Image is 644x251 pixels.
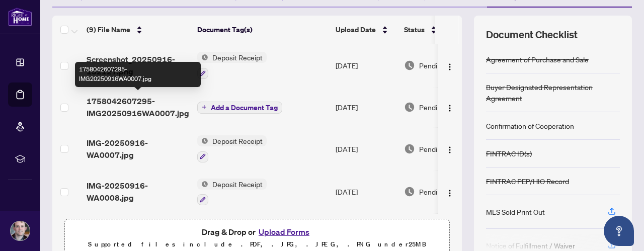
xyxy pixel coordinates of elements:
[197,179,208,190] img: Status Icon
[486,120,574,131] div: Confirmation of Cooperation
[442,99,458,115] button: Logo
[197,52,267,79] button: Status IconDeposit Receipt
[404,186,415,197] img: Document Status
[75,62,201,87] div: 1758042607295-IMG20250916WA0007.jpg
[442,184,458,200] button: Logo
[442,57,458,73] button: Logo
[208,179,267,190] span: Deposit Receipt
[446,63,454,71] img: Logo
[197,102,282,114] button: Add a Document Tag
[419,60,469,71] span: Pending Review
[332,127,400,171] td: [DATE]
[208,135,267,146] span: Deposit Receipt
[11,221,30,240] img: Profile Icon
[486,176,569,187] div: FINTRAC PEP/HIO Record
[486,148,532,159] div: FINTRAC ID(s)
[197,135,267,162] button: Status IconDeposit Receipt
[208,52,267,63] span: Deposit Receipt
[193,16,332,44] th: Document Tag(s)
[256,225,312,238] button: Upload Forms
[446,104,454,112] img: Logo
[87,95,189,119] span: 1758042607295-IMG20250916WA0007.jpg
[71,238,443,250] p: Supported files include .PDF, .JPG, .JPEG, .PNG under 25 MB
[332,87,400,127] td: [DATE]
[442,141,458,157] button: Logo
[211,104,278,111] span: Add a Document Tag
[604,216,634,246] button: Open asap
[87,180,189,204] span: IMG-20250916-WA0008.jpg
[400,16,486,44] th: Status
[202,225,312,238] span: Drag & Drop or
[404,143,415,154] img: Document Status
[486,206,545,217] div: MLS Sold Print Out
[404,102,415,113] img: Document Status
[332,16,400,44] th: Upload Date
[332,44,400,87] td: [DATE]
[419,143,469,154] span: Pending Review
[486,81,620,104] div: Buyer Designated Representation Agreement
[486,54,589,65] div: Agreement of Purchase and Sale
[83,16,193,44] th: (9) File Name
[404,24,425,35] span: Status
[197,101,282,114] button: Add a Document Tag
[404,60,415,71] img: Document Status
[486,28,578,42] span: Document Checklist
[419,102,469,113] span: Pending Review
[336,24,376,35] span: Upload Date
[8,8,32,26] img: logo
[446,146,454,154] img: Logo
[87,24,130,35] span: (9) File Name
[446,189,454,197] img: Logo
[87,137,189,161] span: IMG-20250916-WA0007.jpg
[197,52,208,63] img: Status Icon
[419,186,469,197] span: Pending Review
[332,171,400,214] td: [DATE]
[197,179,267,206] button: Status IconDeposit Receipt
[87,53,189,77] span: Screenshot_20250916-132127.png
[197,135,208,146] img: Status Icon
[202,105,207,110] span: plus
